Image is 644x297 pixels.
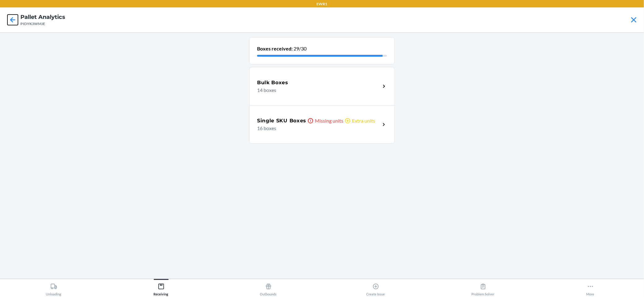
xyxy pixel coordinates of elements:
p: Missing units [315,117,343,124]
div: Outbounds [260,281,277,296]
div: Unloading [46,281,62,296]
h4: Pallet Analytics [20,13,65,21]
div: PIDYK3WMJE [20,21,65,27]
button: Outbounds [215,279,322,296]
div: Problem Solver [472,281,495,296]
h5: Bulk Boxes [257,79,288,86]
p: EWR1 [317,1,328,7]
button: More [537,279,644,296]
div: More [586,281,595,296]
button: Receiving [107,279,215,296]
button: Create Issue [322,279,429,296]
button: Problem Solver [429,279,537,296]
a: Bulk Boxes14 boxes [249,67,395,105]
div: Receiving [154,281,169,296]
h5: Single SKU Boxes [257,117,306,124]
p: Extra units [352,117,375,124]
a: Single SKU BoxesMissing unitsExtra units16 boxes [249,105,395,144]
p: 29/30 [257,45,387,52]
p: 16 boxes [257,124,376,132]
p: 14 boxes [257,86,376,94]
div: Create Issue [367,281,385,296]
b: Boxes received: [257,46,293,51]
